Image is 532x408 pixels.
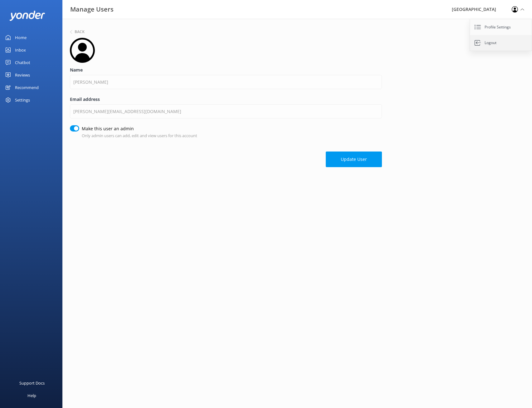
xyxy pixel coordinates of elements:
[326,152,382,167] button: Update User
[19,377,45,389] div: Support Docs
[75,30,85,34] h6: Back
[82,125,194,132] label: Make this user an admin
[70,96,382,103] label: Email address
[70,67,382,73] label: Name
[70,4,114,14] h3: Manage Users
[15,94,30,106] div: Settings
[15,81,39,94] div: Recommend
[9,11,45,21] img: yonder-white-logo.png
[70,30,85,34] button: Back
[70,75,382,89] input: Name
[15,31,27,44] div: Home
[27,389,36,402] div: Help
[15,44,26,56] div: Inbox
[82,132,197,139] p: Only admin users can add, edit and view users for this account
[70,104,382,118] input: Email
[15,69,30,81] div: Reviews
[15,56,30,69] div: Chatbot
